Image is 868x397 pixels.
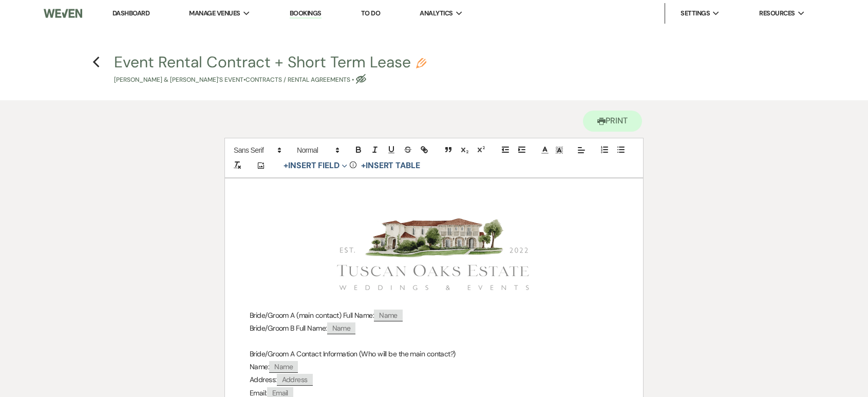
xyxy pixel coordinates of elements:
span: Settings [681,8,710,19]
a: Bookings [290,9,322,19]
img: tuscan-oaks-logo.png [331,213,537,296]
span: + [361,161,366,170]
span: Analytics [420,8,452,19]
button: +Insert Table [357,159,424,172]
a: Dashboard [112,9,149,17]
span: Header Formats [292,144,343,156]
a: To Do [361,9,380,17]
p: Bride/Groom A Contact Information (Who will be the main contact?) [250,348,618,360]
button: Event Rental Contract + Short Term Lease[PERSON_NAME] & [PERSON_NAME]'s Event•Contracts / Rental ... [114,55,426,85]
span: Name [327,322,356,334]
button: Print [583,111,642,132]
span: Manage Venues [189,8,240,19]
p: Name: [250,360,618,373]
p: [PERSON_NAME] & [PERSON_NAME]'s Event • Contracts / Rental Agreements • [114,75,426,85]
span: Name [269,361,298,373]
span: Text Color [538,144,552,156]
span: Resources [759,8,795,19]
p: Address: [250,373,618,386]
img: Weven Logo [44,3,83,24]
p: Bride/Groom B Full Name: [250,322,618,335]
span: Address [277,374,313,386]
span: Alignment [574,144,589,156]
p: Bride/Groom A (main contact) Full Name: [250,309,618,322]
span: Name [374,310,403,321]
button: Insert Field [280,159,351,172]
span: + [284,161,288,170]
span: Text Background Color [552,144,567,156]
